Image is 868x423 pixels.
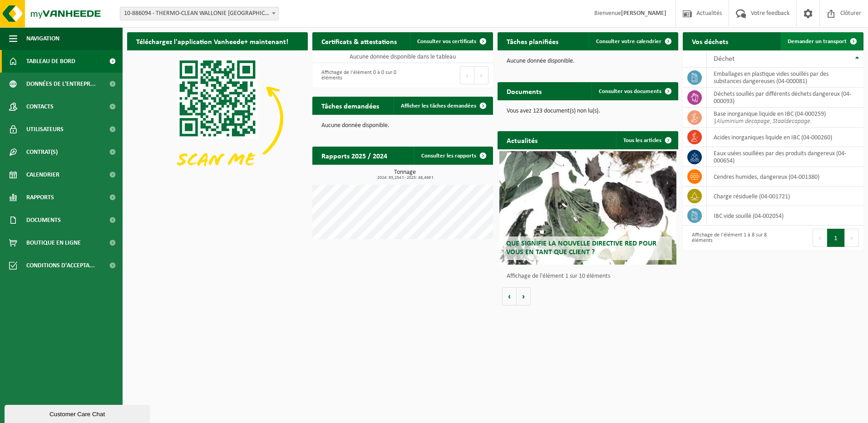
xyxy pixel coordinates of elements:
[120,7,279,20] span: 10-886094 - THERMO-CLEAN WALLONIE FRANCE - NORD - GHISLENGHIEN
[26,209,61,231] span: Documents
[621,10,666,17] strong: [PERSON_NAME]
[788,39,847,44] span: Demander un transport
[827,229,845,247] button: 1
[687,228,769,248] div: Affichage de l'élément 1 à 8 sur 8 éléments
[26,186,54,209] span: Rapports
[707,147,863,167] td: eaux usées souillées par des produits dangereux (04-000654)
[780,32,863,50] a: Demander un transport
[592,82,677,100] a: Consulter vos documents
[502,287,517,305] button: Vorige
[394,97,492,115] a: Afficher les tâches demandées
[312,32,406,50] h2: Certificats & attestations
[716,118,812,125] i: Aluminium decapage, Staaldecapage.
[683,32,737,50] h2: Vos déchets
[26,73,96,95] span: Données de l'entrepr...
[312,97,388,114] h2: Tâches demandées
[506,240,656,256] span: Que signifie la nouvelle directive RED pour vous en tant que client ?
[499,151,676,265] a: Que signifie la nouvelle directive RED pour vous en tant que client ?
[317,176,493,180] span: 2024: 93,254 t - 2025: 48,469 t
[401,103,476,109] span: Afficher les tâches demandées
[26,163,59,186] span: Calendrier
[616,131,677,149] a: Tous les articles
[498,82,551,100] h2: Documents
[5,403,152,423] iframe: chat widget
[317,169,493,180] h3: Tonnage
[410,32,492,50] a: Consulter vos certificats
[127,32,297,50] h2: Téléchargez l'application Vanheede+ maintenant!
[417,39,476,44] span: Consulter vos certificats
[707,108,863,128] td: base inorganique liquide en IBC (04-000259) |
[707,68,863,88] td: emballages en plastique vides souillés par des substances dangereuses (04-000081)
[26,95,54,118] span: Contacts
[321,123,484,129] p: Aucune donnée disponible.
[599,89,661,94] span: Consulter vos documents
[498,131,547,149] h2: Actualités
[26,27,59,50] span: Navigation
[26,254,95,277] span: Conditions d'accepta...
[813,229,827,247] button: Previous
[507,273,674,280] p: Affichage de l'élément 1 sur 10 éléments
[517,287,531,305] button: Volgende
[414,147,492,165] a: Consulter les rapports
[460,66,474,84] button: Previous
[596,39,661,44] span: Consulter votre calendrier
[120,7,278,20] span: 10-886094 - THERMO-CLEAN WALLONIE FRANCE - NORD - GHISLENGHIEN
[707,187,863,206] td: charge résiduelle (04-001721)
[498,32,567,50] h2: Tâches planifiées
[707,128,863,147] td: acides inorganiques liquide en IBC (04-000260)
[707,206,863,226] td: IBC vide souillé (04-002054)
[26,118,64,141] span: Utilisateurs
[707,88,863,108] td: déchets souillés par différents déchets dangereux (04-000093)
[507,108,669,114] p: Vous avez 123 document(s) non lu(s).
[26,50,75,73] span: Tableau de bord
[317,65,398,85] div: Affichage de l'élément 0 à 0 sur 0 éléments
[507,58,669,64] p: Aucune donnée disponible.
[26,141,58,163] span: Contrat(s)
[474,66,488,84] button: Next
[127,50,308,186] img: Download de VHEPlus App
[707,167,863,187] td: cendres humides, dangereux (04-001380)
[589,32,677,50] a: Consulter votre calendrier
[714,55,735,63] span: Déchet
[26,231,81,254] span: Boutique en ligne
[845,229,859,247] button: Next
[312,147,396,164] h2: Rapports 2025 / 2024
[312,50,493,63] td: Aucune donnée disponible dans le tableau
